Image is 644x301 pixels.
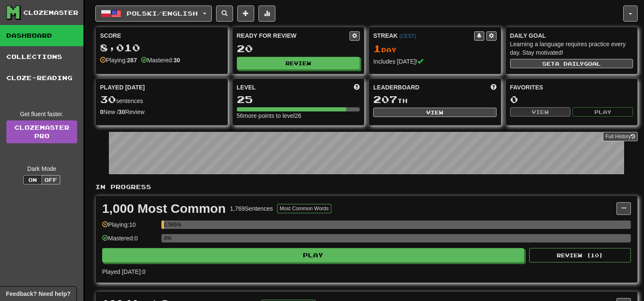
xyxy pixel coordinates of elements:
[6,164,77,173] div: Dark Mode
[6,290,70,298] span: Open feedback widget
[373,94,497,105] div: th
[95,6,212,22] button: Polski/English
[258,6,275,22] button: More stats
[100,56,137,64] div: Playing:
[141,56,180,64] div: Mastered:
[510,107,571,117] button: View
[373,108,497,117] button: View
[127,10,198,17] span: Polski / English
[102,268,145,275] span: Played [DATE]: 0
[373,43,497,54] div: Day
[127,57,137,64] strong: 287
[230,204,273,213] div: 1,769 Sentences
[373,31,474,40] div: Streak
[6,120,77,143] a: ClozemasterPro
[510,83,633,92] div: Favorites
[102,234,157,248] div: Mastered: 0
[572,107,633,117] button: Play
[6,110,77,118] div: Get fluent faster.
[100,83,145,92] span: Played [DATE]
[510,59,633,68] button: Seta dailygoal
[373,83,419,92] span: Leaderboard
[277,204,331,213] button: Most Common Words
[510,31,633,40] div: Daily Goal
[100,42,223,53] div: 8,010
[603,132,638,141] button: Full History
[100,94,223,105] div: sentences
[102,220,157,234] div: Playing: 10
[237,31,350,40] div: Ready for Review
[373,57,497,66] div: Includes [DATE]!
[102,248,524,262] button: Play
[510,40,633,57] div: Learning a language requires practice every day. Stay motivated!
[529,248,631,262] button: Review (10)
[491,83,497,92] span: This week in points, UTC
[100,31,223,40] div: Score
[510,94,633,105] div: 0
[237,57,360,70] button: Review
[42,175,60,184] button: Off
[237,6,254,22] button: Add sentence to collection
[23,175,42,184] button: On
[100,93,116,105] span: 30
[237,111,360,120] div: 56 more points to level 26
[399,33,416,39] a: (CEST)
[373,42,381,54] span: 1
[100,109,103,115] strong: 0
[100,108,223,116] div: New / Review
[173,57,180,64] strong: 30
[216,6,233,22] button: Search sentences
[102,202,226,215] div: 1,000 Most Common
[95,183,638,191] p: In Progress
[354,83,360,92] span: Score more points to level up
[23,8,78,17] div: Clozemaster
[373,93,397,105] span: 207
[555,61,584,67] span: a daily
[237,94,360,105] div: 25
[119,109,125,115] strong: 30
[237,83,256,92] span: Level
[237,43,360,54] div: 20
